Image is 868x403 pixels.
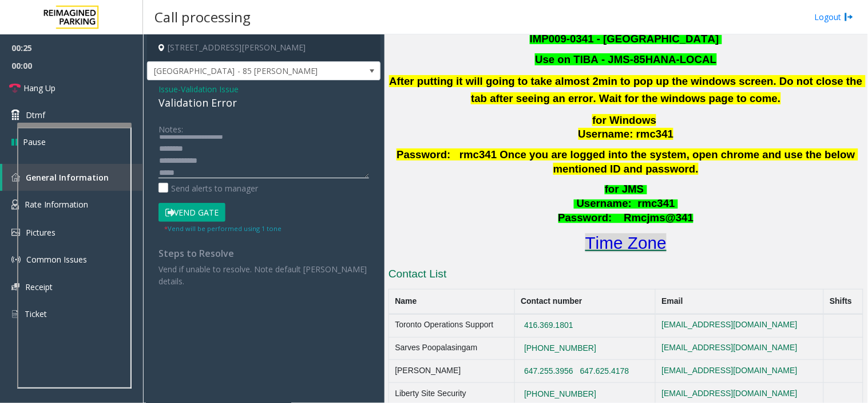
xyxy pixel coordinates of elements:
span: for JMS [605,183,644,195]
a: [EMAIL_ADDRESS][DOMAIN_NAME] [662,343,798,352]
h3: Contact List [389,267,863,285]
b: After putting it will going to take almost 2min to pop up the windows screen. Do not close the ta... [389,75,865,104]
h4: Steps to Resolve [158,248,369,259]
a: Time Zone [585,233,667,252]
span: - [178,84,239,95]
h3: Call processing [149,3,256,31]
td: Toronto Operations Support [389,314,515,337]
h4: [STREET_ADDRESS][PERSON_NAME] [147,34,381,61]
p: Vend if unable to resolve. Note default [PERSON_NAME] details. [158,263,369,287]
label: Notes: [158,119,183,135]
span: Password: Rmcjms@341 [558,212,694,224]
span: Username: rmc341 [578,128,674,140]
small: Vend will be performed using 1 tone [164,224,282,233]
span: Hang Up [23,82,56,94]
span: IMP009-0341 - [GEOGRAPHIC_DATA] [530,33,719,45]
div: Validation Error [158,95,369,111]
img: 'icon' [11,173,20,182]
a: [EMAIL_ADDRESS][DOMAIN_NAME] [662,389,798,398]
a: Logout [815,11,854,23]
img: 'icon' [11,199,19,210]
th: Contact number [514,289,655,314]
label: Send alerts to manager [158,182,258,194]
span: Password: rmc341 Once you are logged into the system, open chrome and use the below mentioned ID ... [397,148,858,175]
button: [PHONE_NUMBER] [521,389,600,400]
a: [EMAIL_ADDRESS][DOMAIN_NAME] [662,366,798,375]
img: 'icon' [11,309,19,319]
img: logout [845,11,854,23]
img: 'icon' [11,255,21,264]
span: [GEOGRAPHIC_DATA] - 85 [PERSON_NAME] [148,62,334,80]
a: General Information [2,164,143,191]
td: [PERSON_NAME] [389,360,515,383]
th: Name [389,289,515,314]
a: [EMAIL_ADDRESS][DOMAIN_NAME] [662,320,798,329]
th: Email [656,289,824,314]
img: 'icon' [11,229,20,236]
th: Shifts [823,289,863,314]
button: Vend Gate [158,203,225,222]
span: Issue [158,83,178,95]
span: Validation Issue [181,83,239,95]
span: Username [577,197,628,209]
img: 'icon' [11,283,19,291]
button: 647.255.3956 [521,366,577,377]
span: for Windows [592,114,656,126]
button: [PHONE_NUMBER] [521,343,600,354]
font: Use on TIBA - JMS-85HANA-LOCAL [535,53,716,65]
td: Sarves Poopalasingam [389,337,515,360]
span: : rmc341 [628,197,675,209]
button: 647.625.4178 [577,366,633,377]
span: Dtmf [26,109,45,121]
button: 416.369.1801 [521,320,577,331]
